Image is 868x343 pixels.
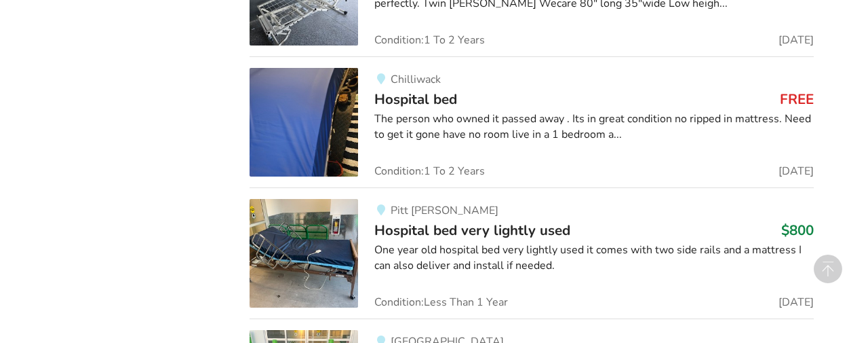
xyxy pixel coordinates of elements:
div: The person who owned it passed away . Its in great condition no ripped in mattress. Need to get i... [374,111,813,143]
h3: $800 [781,221,814,239]
span: Condition: 1 To 2 Years [374,35,485,46]
span: Pitt [PERSON_NAME] [391,203,498,218]
span: Condition: 1 To 2 Years [374,166,485,177]
a: bedroom equipment-hospital bed very lightly usedPitt [PERSON_NAME]Hospital bed very lightly used$... [250,187,813,319]
div: One year old hospital bed very lightly used it comes with two side rails and a mattress I can als... [374,242,813,274]
img: bedroom equipment-hospital bed [250,68,358,177]
h3: FREE [780,90,814,108]
span: Chilliwack [391,72,441,87]
img: bedroom equipment-hospital bed very lightly used [250,199,358,308]
span: Condition: Less Than 1 Year [374,297,508,308]
span: Hospital bed very lightly used [374,221,570,240]
span: Hospital bed [374,90,457,109]
span: [DATE] [778,35,814,46]
a: bedroom equipment-hospital bedChilliwackHospital bedFREEThe person who owned it passed away . Its... [250,56,813,187]
span: [DATE] [778,166,814,177]
span: [DATE] [778,297,814,308]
